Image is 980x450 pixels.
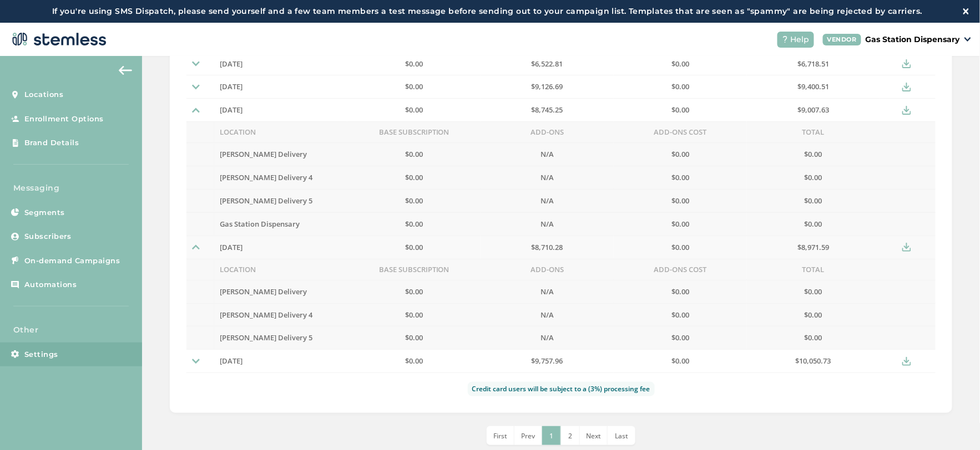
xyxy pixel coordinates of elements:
label: 25th April 2024 [220,105,342,115]
label: $0.00 [619,82,741,91]
img: logo-dark-0685b13c.svg [9,28,107,50]
label: N/A [540,196,554,206]
label: $9,400.51 [752,82,875,91]
label: $0.00 [619,173,741,182]
span: $8,745.25 [532,105,563,115]
span: $0.00 [405,242,423,252]
label: $0.00 [353,150,475,159]
label: $0.00 [619,196,741,206]
label: $0.00 [619,356,741,366]
label: [PERSON_NAME] Delivery 5 [220,333,342,342]
label: 25th March 2024 [220,243,342,252]
label: $10,050.73 [752,356,875,366]
span: $9,007.63 [798,105,830,115]
label: $0.00 [619,219,741,229]
iframe: Chat Widget [925,397,980,450]
label: Credit card users will be subject to a (3%) processing fee [468,382,655,396]
label: $0.00 [353,287,475,296]
div: VENDOR [823,34,861,45]
span: $8,710.28 [532,242,563,252]
label: 25th June 2024 [220,59,342,69]
label: $0.00 [619,310,741,320]
label: $0.00 [752,150,875,159]
label: N/A [540,310,554,320]
label: [PERSON_NAME] Delivery [220,287,342,296]
span: [DATE] [220,59,243,69]
span: $0.00 [405,356,423,366]
label: $6,718.51 [752,59,875,69]
label: [PERSON_NAME] Delivery [220,150,342,159]
span: $0.00 [671,356,689,366]
span: [DATE] [220,81,243,91]
span: $0.00 [671,242,689,252]
label: N/A [540,219,554,229]
span: $0.00 [671,105,689,115]
label: $0.00 [752,310,875,320]
label: N/A [540,333,554,342]
span: $0.00 [671,81,689,91]
label: $0.00 [353,105,475,115]
img: icon_down-arrow-small-66adaf34.svg [964,37,971,42]
span: $9,126.69 [532,81,563,91]
td: Add-Ons Cost [614,122,747,143]
label: $0.00 [752,219,875,229]
span: Prev [521,431,535,441]
img: icon-dropdown-arrow--small-b2ab160b.svg [192,106,200,114]
label: 25th May 2024 [220,82,342,91]
label: $9,126.69 [486,82,608,91]
label: $0.00 [353,356,475,366]
span: Subscribers [24,231,72,242]
label: $0.00 [353,219,475,229]
img: icon-help-white-03924b79.svg [782,36,789,43]
img: icon-dropdown-arrow--small-b2ab160b.svg [192,83,200,91]
span: Brand Details [24,137,79,149]
span: $9,757.96 [532,356,563,366]
td: Base Subscription [347,259,481,280]
label: $0.00 [353,333,475,342]
p: Gas Station Dispensary [866,34,960,45]
span: Settings [24,349,58,360]
label: [PERSON_NAME] Delivery 4 [220,173,342,182]
label: 25th February 2024 [220,356,342,366]
label: $0.00 [353,173,475,182]
label: N/A [540,173,554,182]
label: $0.00 [353,82,475,91]
span: $6,522.81 [532,59,563,69]
td: Total [747,259,880,280]
span: $10,050.73 [796,356,831,366]
label: $8,710.28 [486,243,608,252]
label: $9,007.63 [752,105,875,115]
label: $0.00 [353,243,475,252]
span: Locations [24,89,64,100]
img: icon-dropdown-arrow--small-b2ab160b.svg [192,243,200,251]
span: Help [791,34,810,45]
label: $0.00 [619,333,741,342]
label: $0.00 [353,59,475,69]
span: [DATE] [220,105,243,115]
td: Add-Ons Cost [614,259,747,280]
span: On-demand Campaigns [24,255,120,267]
span: Next [586,431,601,441]
span: Segments [24,207,65,218]
label: $9,757.96 [486,356,608,366]
span: $6,718.51 [798,59,830,69]
label: $6,522.81 [486,59,608,69]
label: If you're using SMS Dispatch, please send yourself and a few team members a test message before s... [11,6,963,17]
label: $0.00 [619,59,741,69]
span: $0.00 [405,81,423,91]
label: [PERSON_NAME] Delivery 4 [220,310,342,320]
td: Total [747,122,880,143]
td: Location [214,122,347,143]
img: icon-close-white-1ed751a3.svg [963,8,969,14]
label: Gas Station Dispensary [220,219,342,229]
label: $0.00 [353,310,475,320]
img: icon-dropdown-arrow--small-b2ab160b.svg [192,357,200,365]
span: 2 [568,431,572,441]
label: N/A [540,150,554,159]
label: $0.00 [619,287,741,296]
span: First [493,431,507,441]
span: 1 [549,431,553,441]
label: $0.00 [752,333,875,342]
span: $8,971.59 [798,242,830,252]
